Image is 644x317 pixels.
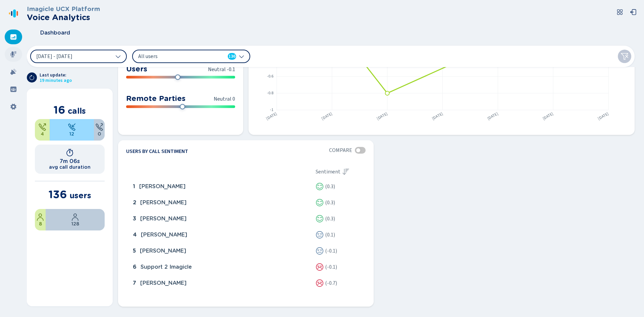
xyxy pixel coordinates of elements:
[66,149,74,157] svg: timer
[325,200,335,206] span: (0.3)
[95,123,103,131] svg: unknown-call
[5,30,22,44] div: Dashboard
[239,54,244,59] svg: chevron-down
[35,209,46,230] div: 5.88%
[133,248,136,254] span: 5
[39,221,42,226] span: 8
[316,168,366,176] div: Sentiment
[316,182,324,191] div: Positive sentiment
[316,215,324,223] svg: icon-emoji-smile
[140,216,186,222] span: [PERSON_NAME]
[60,158,80,164] h1: 7m 06s
[316,247,324,255] svg: icon-emoji-neutral
[597,111,610,121] text: [DATE]
[316,215,324,223] div: Positive sentiment
[130,244,313,258] div: Michael Eprinchard
[10,86,17,93] svg: groups-filled
[542,111,555,121] text: [DATE]
[54,103,65,116] span: 16
[316,182,324,191] svg: icon-emoji-smile
[27,13,100,22] h2: Voice Analytics
[50,119,94,141] div: 75%
[325,232,335,238] span: (0.1)
[486,111,499,121] text: [DATE]
[316,279,324,287] svg: icon-emoji-sad
[376,111,389,121] text: [DATE]
[130,180,313,193] div: Adrian Chelen
[27,5,100,13] h3: Imagicle UCX Platform
[214,95,235,103] span: Neutral 0
[139,183,185,190] span: [PERSON_NAME]
[316,247,324,255] div: Neutral sentiment
[325,248,337,254] span: (-0.1)
[71,213,79,221] svg: user-profile
[316,263,324,271] div: Negative sentiment
[140,200,186,206] span: [PERSON_NAME]
[325,264,337,270] span: (-0.1)
[115,54,121,59] svg: chevron-down
[30,50,127,63] button: [DATE] - [DATE]
[270,107,273,113] text: -1
[49,164,91,170] h2: avg call duration
[141,232,187,238] span: [PERSON_NAME]
[49,188,67,201] span: 136
[29,75,35,80] svg: arrow-clockwise
[130,212,313,225] div: Ahmed Antar
[316,279,324,287] div: Negative sentiment
[40,78,72,83] span: 19 minutes ago
[40,30,70,36] span: Dashboard
[5,99,22,114] div: Settings
[133,232,137,238] span: 4
[126,94,185,103] h3: Remote Parties
[267,73,273,79] text: -0.6
[316,199,324,207] div: Positive sentiment
[208,66,235,73] span: Neutral -0.1
[316,231,324,239] svg: icon-emoji-neutral
[130,228,313,242] div: Ahmad Alkhalili
[630,9,637,15] svg: box-arrow-left
[68,123,76,131] svg: telephone-inbound
[325,216,335,222] span: (0.3)
[342,168,350,176] svg: sortDescending
[265,111,278,121] text: [DATE]
[126,64,147,73] h3: Users
[36,54,72,59] span: [DATE] - [DATE]
[133,280,136,286] span: 7
[140,280,186,286] span: [PERSON_NAME]
[141,264,192,270] span: Support 2 Imagicle
[69,191,91,200] span: users
[98,131,101,137] span: 0
[68,106,86,116] span: calls
[325,280,337,286] span: (-0.7)
[130,196,313,209] div: Omar Radwan
[316,263,324,271] svg: icon-emoji-sad
[41,131,44,137] span: 4
[342,168,350,176] div: Sorted descending, click to sort ascending
[316,231,324,239] div: Neutral sentiment
[138,53,215,60] span: All users
[38,123,46,131] svg: telephone-outbound
[130,276,313,290] div: Andrea Sonnino
[46,209,105,230] div: 94.12%
[40,72,72,78] span: Last update:
[69,131,74,137] span: 12
[36,213,44,221] svg: user-profile
[316,199,324,207] svg: icon-emoji-smile
[10,34,17,40] svg: dashboard-filled
[133,216,136,222] span: 3
[10,51,17,58] svg: mic-fill
[10,68,17,75] svg: alarm-filled
[5,64,22,79] div: Alarms
[329,147,352,153] span: Compare
[133,264,137,270] span: 6
[325,183,335,190] span: (0.3)
[621,52,629,60] svg: funnel-disabled
[431,111,444,121] text: [DATE]
[35,119,50,141] div: 25%
[133,183,135,190] span: 1
[5,47,22,62] div: Recordings
[316,169,340,175] span: Sentiment
[140,248,186,254] span: [PERSON_NAME]
[618,50,631,63] button: Clear filters
[267,90,273,96] text: -0.8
